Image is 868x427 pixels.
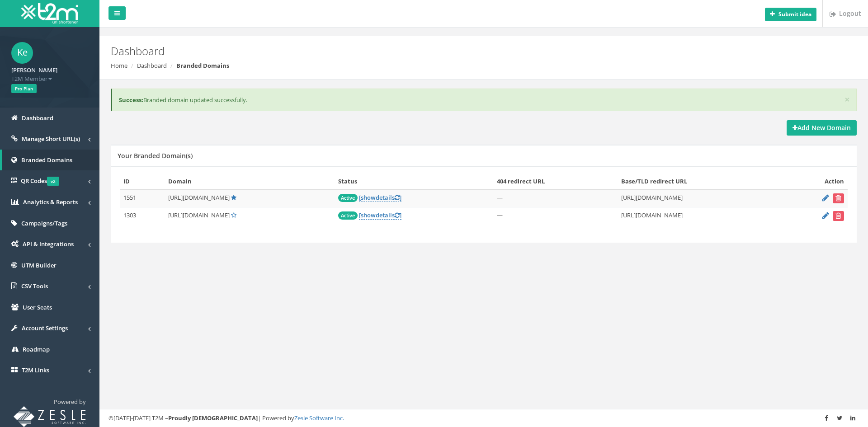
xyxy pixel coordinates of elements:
div: Branded domain updated successfully. [111,89,857,112]
span: Branded Domains [21,156,72,164]
span: T2M Links [22,366,49,374]
strong: Proudly [DEMOGRAPHIC_DATA] [168,414,258,422]
a: Home [111,61,127,70]
th: Action [783,174,848,189]
th: Base/TLD redirect URL [618,174,783,189]
b: Success: [119,96,143,104]
img: T2M [21,3,78,23]
span: Manage Short URL(s) [22,135,80,143]
span: Account Settings [22,324,68,332]
span: User Seats [23,303,52,311]
strong: Add New Domain [793,123,851,132]
a: [PERSON_NAME] T2M Member [11,64,88,83]
span: Active [338,194,358,202]
span: Pro Plan [11,84,37,93]
span: v2 [47,177,59,186]
h2: Dashboard [111,45,730,57]
a: Dashboard [137,61,167,70]
td: [URL][DOMAIN_NAME] [618,207,783,225]
strong: Branded Domains [176,61,229,70]
td: [URL][DOMAIN_NAME] [618,189,783,207]
div: ©[DATE]-[DATE] T2M – | Powered by [108,414,859,422]
a: [showdetails] [359,193,401,202]
td: — [493,207,618,225]
span: Analytics & Reports [23,198,78,206]
b: Submit idea [778,10,811,18]
span: Powered by [54,398,86,406]
span: Active [338,211,358,220]
span: Roadmap [23,345,50,353]
span: show [361,211,376,219]
span: QR Codes [21,177,59,185]
h5: Your Branded Domain(s) [118,152,193,159]
span: UTM Builder [21,261,57,269]
td: 1551 [120,189,165,207]
span: [URL][DOMAIN_NAME] [168,211,230,219]
button: × [844,95,850,104]
strong: [PERSON_NAME] [11,66,57,74]
th: Status [335,174,493,189]
span: [URL][DOMAIN_NAME] [168,193,230,202]
span: Campaigns/Tags [21,219,67,227]
a: Add New Domain [787,120,857,136]
th: 404 redirect URL [493,174,618,189]
th: Domain [165,174,335,189]
a: [showdetails] [359,211,401,220]
a: Default [231,193,236,202]
span: show [361,193,376,202]
img: T2M URL Shortener powered by Zesle Software Inc. [14,406,86,427]
td: 1303 [120,207,165,225]
span: Ke [11,42,33,64]
span: Dashboard [22,114,53,122]
th: ID [120,174,165,189]
span: CSV Tools [21,282,48,290]
a: Zesle Software Inc. [294,414,344,422]
span: API & Integrations [23,240,74,248]
button: Submit idea [765,8,816,21]
td: — [493,189,618,207]
a: Set Default [231,211,236,219]
span: T2M Member [11,75,88,83]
